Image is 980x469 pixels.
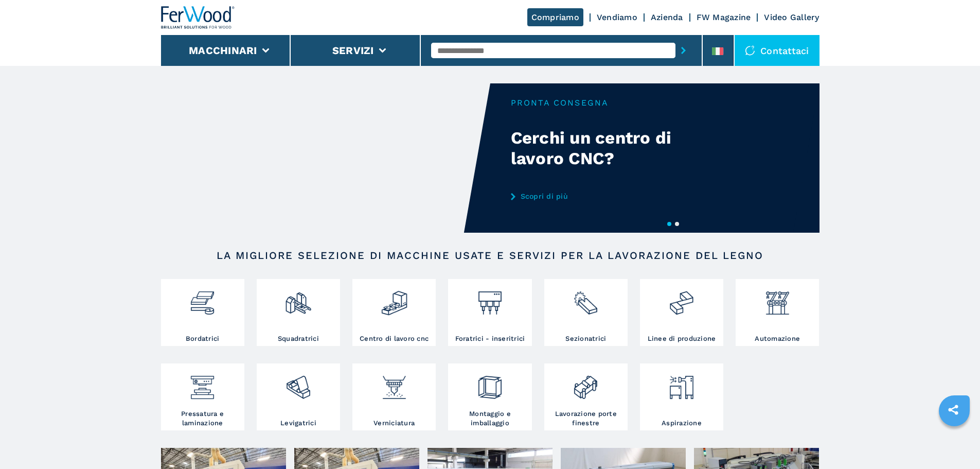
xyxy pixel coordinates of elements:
img: foratrici_inseritrici_2.png [476,282,504,317]
img: automazione.png [764,282,791,317]
button: 2 [675,222,679,226]
img: centro_di_lavoro_cnc_2.png [381,282,408,317]
h3: Automazione [755,334,800,343]
a: Levigatrici [257,363,340,430]
h3: Sezionatrici [565,334,606,343]
a: Aspirazione [640,363,723,430]
button: Macchinari [189,44,257,57]
a: Squadratrici [257,279,340,346]
h3: Levigatrici [280,419,316,428]
img: bordatrici_1.png [189,282,216,317]
button: submit-button [675,39,691,62]
div: Contattaci [735,35,819,66]
a: Montaggio e imballaggio [448,363,531,430]
img: aspirazione_1.png [668,366,695,401]
video: Your browser does not support the video tag. [161,83,490,233]
a: Lavorazione porte finestre [544,363,628,430]
img: sezionatrici_2.png [572,282,599,317]
h3: Foratrici - inseritrici [455,334,525,343]
img: levigatrici_2.png [284,366,312,401]
h3: Bordatrici [186,334,220,343]
a: Bordatrici [161,279,244,346]
a: Azienda [651,12,683,22]
a: Verniciatura [352,363,436,430]
a: Scopri di più [511,192,712,200]
a: Pressatura e laminazione [161,363,244,430]
img: montaggio_imballaggio_2.png [476,366,504,401]
a: Linee di produzione [640,279,723,346]
h3: Verniciatura [373,419,415,428]
button: 1 [667,222,671,226]
a: Centro di lavoro cnc [352,279,436,346]
h3: Linee di produzione [648,334,716,343]
a: FW Magazine [697,12,751,22]
a: Vendiamo [597,12,637,22]
h2: LA MIGLIORE SELEZIONE DI MACCHINE USATE E SERVIZI PER LA LAVORAZIONE DEL LEGNO [194,249,787,262]
img: pressa-strettoia.png [189,366,216,401]
img: squadratrici_2.png [284,282,312,317]
h3: Centro di lavoro cnc [360,334,429,343]
a: Automazione [736,279,819,346]
img: linee_di_produzione_2.png [668,282,695,317]
h3: Aspirazione [662,419,702,428]
img: Contattaci [745,45,755,56]
h3: Lavorazione porte finestre [547,409,625,428]
button: Servizi [332,44,374,57]
img: lavorazione_porte_finestre_2.png [572,366,599,401]
a: Compriamo [527,8,583,26]
img: Ferwood [161,6,235,29]
h3: Squadratrici [278,334,319,343]
a: Video Gallery [764,12,819,22]
a: sharethis [940,397,966,423]
a: Sezionatrici [544,279,628,346]
h3: Montaggio e imballaggio [451,409,529,428]
a: Foratrici - inseritrici [448,279,531,346]
h3: Pressatura e laminazione [164,409,242,428]
img: verniciatura_1.png [381,366,408,401]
